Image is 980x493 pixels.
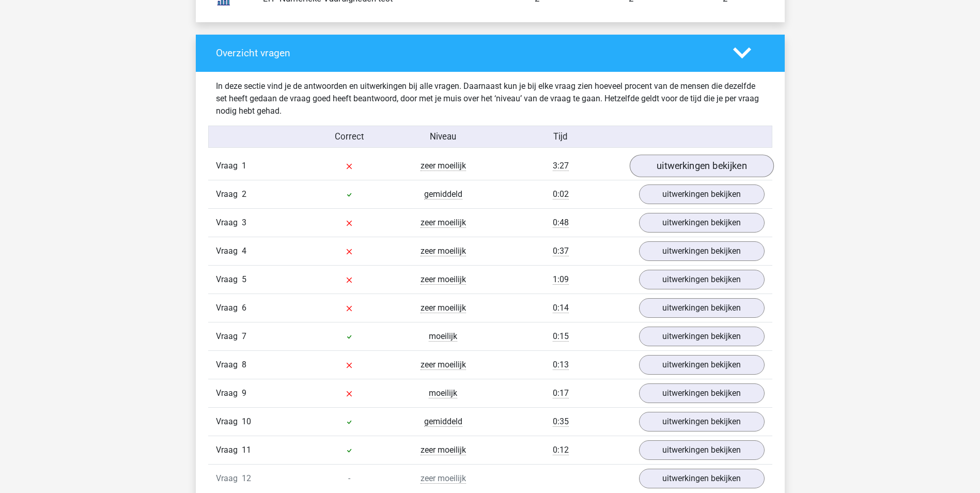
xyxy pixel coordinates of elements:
[242,417,251,426] span: 10
[216,47,718,59] h4: Overzicht vragen
[216,302,242,314] span: Vraag
[424,189,462,199] span: gemiddeld
[242,218,246,227] span: 3
[553,189,569,199] span: 0:02
[429,388,457,398] span: moeilijk
[216,217,242,229] span: Vraag
[639,440,765,460] a: uitwerkingen bekijken
[553,218,569,228] span: 0:48
[429,331,457,342] span: moeilijk
[553,360,569,370] span: 0:13
[639,469,765,488] a: uitwerkingen bekijken
[421,445,466,455] span: zeer moeilijk
[216,359,242,371] span: Vraag
[639,184,765,204] a: uitwerkingen bekijken
[490,130,631,143] div: Tijd
[242,473,251,483] span: 12
[421,246,466,256] span: zeer moeilijk
[216,472,242,485] span: Vraag
[208,80,772,117] div: In deze sectie vind je de antwoorden en uitwerkingen bij alle vragen. Daarnaast kun je bij elke v...
[639,383,765,403] a: uitwerkingen bekijken
[302,472,396,485] div: -
[639,298,765,318] a: uitwerkingen bekijken
[629,155,773,177] a: uitwerkingen bekijken
[216,330,242,343] span: Vraag
[639,355,765,375] a: uitwerkingen bekijken
[242,161,246,171] span: 1
[421,360,466,370] span: zeer moeilijk
[639,327,765,346] a: uitwerkingen bekijken
[424,417,462,427] span: gemiddeld
[639,412,765,432] a: uitwerkingen bekijken
[421,274,466,285] span: zeer moeilijk
[553,303,569,313] span: 0:14
[242,274,246,284] span: 5
[242,189,246,199] span: 2
[216,273,242,286] span: Vraag
[553,246,569,256] span: 0:37
[216,160,242,172] span: Vraag
[242,331,246,341] span: 7
[242,388,246,398] span: 9
[553,161,569,171] span: 3:27
[421,473,466,484] span: zeer moeilijk
[216,444,242,456] span: Vraag
[216,387,242,399] span: Vraag
[242,246,246,256] span: 4
[216,245,242,257] span: Vraag
[553,445,569,455] span: 0:12
[639,213,765,233] a: uitwerkingen bekijken
[242,303,246,313] span: 6
[421,161,466,171] span: zeer moeilijk
[553,388,569,398] span: 0:17
[396,130,490,143] div: Niveau
[242,445,251,455] span: 11
[553,331,569,342] span: 0:15
[216,188,242,201] span: Vraag
[553,417,569,427] span: 0:35
[421,303,466,313] span: zeer moeilijk
[421,218,466,228] span: zeer moeilijk
[639,270,765,289] a: uitwerkingen bekijken
[639,241,765,261] a: uitwerkingen bekijken
[302,130,396,143] div: Correct
[216,415,242,428] span: Vraag
[242,360,246,369] span: 8
[553,274,569,285] span: 1:09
